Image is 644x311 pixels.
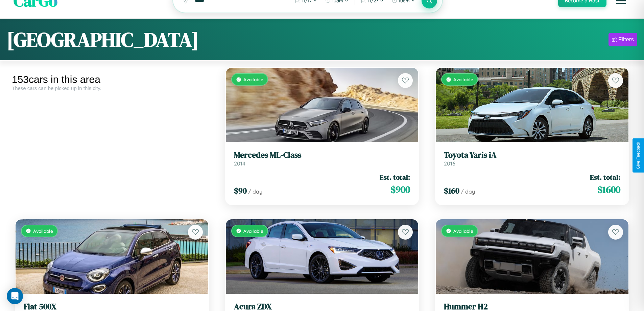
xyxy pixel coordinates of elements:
[380,172,410,182] span: Est. total:
[461,188,475,195] span: / day
[33,228,53,234] span: Available
[590,172,620,182] span: Est. total:
[234,185,247,196] span: $ 90
[618,36,634,43] div: Filters
[453,76,473,82] span: Available
[243,76,263,82] span: Available
[234,160,245,167] span: 2014
[234,150,410,160] h3: Mercedes ML-Class
[234,150,410,167] a: Mercedes ML-Class2014
[597,183,620,196] span: $ 1600
[444,185,459,196] span: $ 160
[12,74,212,85] div: 153 cars in this area
[444,160,455,167] span: 2016
[7,26,199,53] h1: [GEOGRAPHIC_DATA]
[243,228,263,234] span: Available
[609,33,637,46] button: Filters
[248,188,262,195] span: / day
[444,150,620,160] h3: Toyota Yaris iA
[444,150,620,167] a: Toyota Yaris iA2016
[390,183,410,196] span: $ 900
[453,228,473,234] span: Available
[636,142,641,169] div: Give Feedback
[7,288,23,304] div: Open Intercom Messenger
[12,85,212,91] div: These cars can be picked up in this city.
